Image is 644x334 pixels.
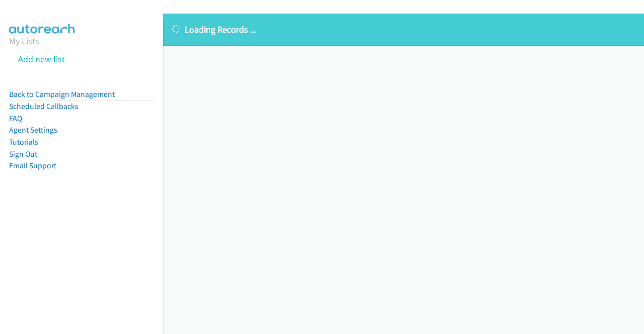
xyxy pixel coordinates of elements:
a: Email Support [9,161,56,170]
a: My Lists [9,35,39,47]
a: Scheduled Callbacks [9,101,78,111]
a: Add new list [18,53,65,65]
a: Back to Campaign Management [9,89,115,99]
a: FAQ [9,114,22,123]
a: Tutorials [9,137,38,147]
a: Agent Settings [9,125,57,135]
a: Sign Out [9,149,37,159]
p: Loading Records ... [172,23,635,36]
